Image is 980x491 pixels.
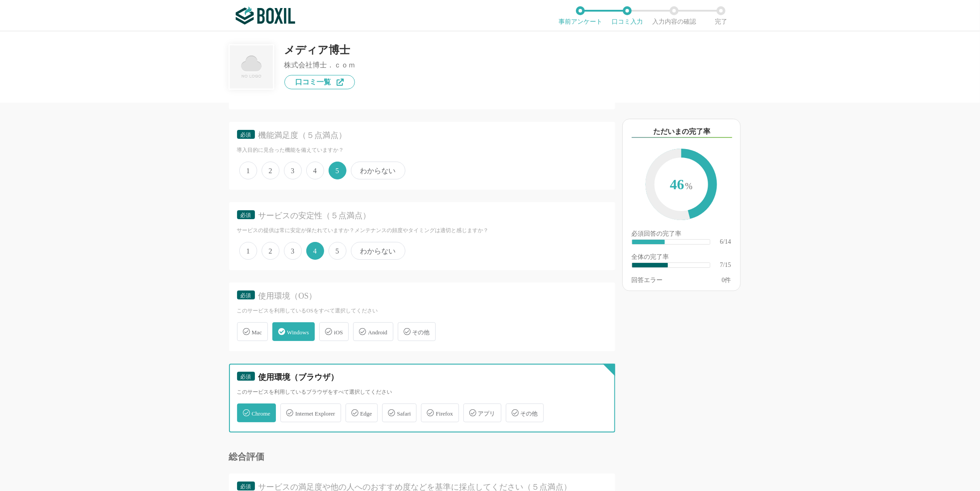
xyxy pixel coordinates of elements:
img: ボクシルSaaS_ロゴ [236,7,295,25]
div: 必須回答の完了率 [632,231,731,239]
span: 3 [284,162,302,179]
span: Chrome [252,410,271,417]
span: 2 [262,242,279,260]
span: 46 [655,158,708,213]
div: ​ [632,263,668,267]
span: Android [368,329,387,336]
span: 口コミ一覧 [296,79,331,86]
div: ​ [632,240,665,244]
div: 6/14 [720,239,731,245]
span: 必須 [241,374,251,380]
div: 導入目的に見合った機能を備えていますか？ [237,146,607,154]
div: サービスの提供は常に安定が保たれていますか？メンテナンスの頻度やタイミングは適切と感じますか？ [237,227,607,234]
span: Internet Explorer [295,410,335,417]
span: 5 [329,242,346,260]
div: このサービスを利用しているOSをすべて選択してください [237,307,607,315]
span: わからない [351,162,405,179]
span: Edge [360,410,372,417]
a: 口コミ一覧 [284,75,355,89]
span: 0 [722,277,725,283]
span: 必須 [241,483,251,490]
span: 必須 [241,292,251,299]
span: 5 [329,162,346,179]
li: 完了 [698,6,745,25]
span: iOS [334,329,343,336]
span: Windows [287,329,309,336]
li: 入力内容の確認 [651,6,698,25]
div: 回答エラー [632,277,663,283]
div: メディア博士 [284,45,356,55]
span: 2 [262,162,279,179]
li: 事前アンケート [557,6,604,25]
div: 使用環境（ブラウザ） [259,372,592,383]
span: 4 [306,242,324,260]
span: Firefox [436,410,453,417]
span: わからない [351,242,405,260]
span: 3 [284,242,302,260]
li: 口コミ入力 [604,6,651,25]
span: その他 [413,329,430,336]
span: 必須 [241,212,251,218]
span: その他 [521,410,538,417]
span: Mac [252,329,262,336]
div: このサービスを利用しているブラウザをすべて選択してください [237,388,607,396]
div: 使用環境（OS） [259,291,592,302]
span: アプリ [478,410,496,417]
div: サービスの安定性（５点満点） [259,210,592,221]
div: 株式会社博士．ｃｏｍ [284,62,356,69]
span: % [685,181,693,191]
span: 4 [306,162,324,179]
div: 総合評価 [229,452,615,461]
div: ただいまの完了率 [632,126,732,138]
div: 全体の完了率 [632,254,731,262]
span: 1 [239,242,257,260]
span: 1 [239,162,257,179]
span: Safari [397,410,411,417]
span: 必須 [241,132,251,138]
div: 機能満足度（５点満点） [259,130,592,141]
div: 7/15 [720,262,731,268]
div: 件 [722,277,731,283]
